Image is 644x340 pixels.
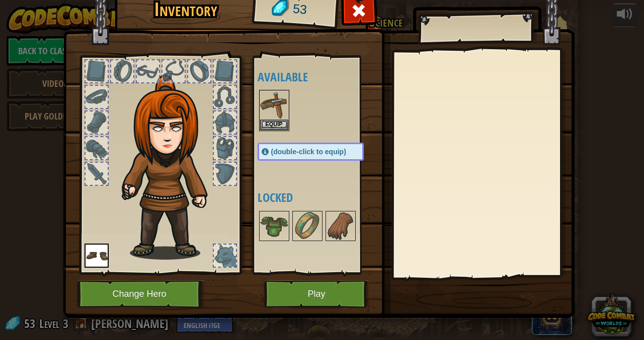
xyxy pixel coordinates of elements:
[264,280,369,308] button: Play
[85,244,109,268] img: portrait.png
[260,120,288,130] button: Equip
[258,191,384,204] h4: Locked
[327,212,355,240] img: portrait.png
[271,148,346,156] span: (double-click to equip)
[77,280,205,308] button: Change Hero
[258,70,384,83] h4: Available
[260,212,288,240] img: portrait.png
[293,212,321,240] img: portrait.png
[117,75,225,260] img: hair_f2.png
[260,91,288,119] img: portrait.png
